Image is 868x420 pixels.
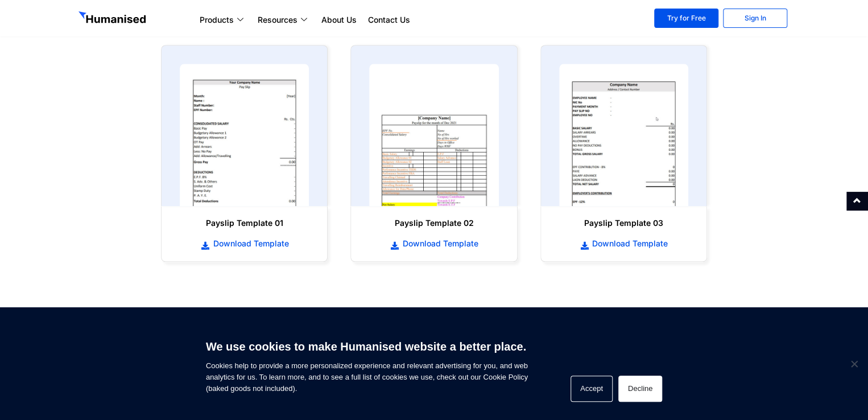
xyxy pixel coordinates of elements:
[552,217,695,229] h6: Payslip Template 03
[173,237,316,250] a: Download Template
[362,13,416,27] a: Contact Us
[552,237,695,250] a: Download Template
[316,13,362,27] a: About Us
[723,9,787,28] a: Sign In
[848,358,859,369] span: Decline
[252,13,316,27] a: Resources
[654,9,718,28] a: Try for Free
[571,376,613,402] button: Accept
[194,13,252,27] a: Products
[362,237,505,250] a: Download Template
[618,376,662,402] button: Decline
[369,64,498,206] img: payslip template
[559,64,688,206] img: payslip template
[589,238,668,249] span: Download Template
[206,333,528,394] span: Cookies help to provide a more personalized experience and relevant advertising for you, and web ...
[78,11,148,26] img: GetHumanised Logo
[362,217,505,229] h6: Payslip Template 02
[206,339,528,355] h6: We use cookies to make Humanised website a better place.
[180,64,309,206] img: payslip template
[173,217,316,229] h6: Payslip Template 01
[400,238,478,249] span: Download Template
[210,238,288,249] span: Download Template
